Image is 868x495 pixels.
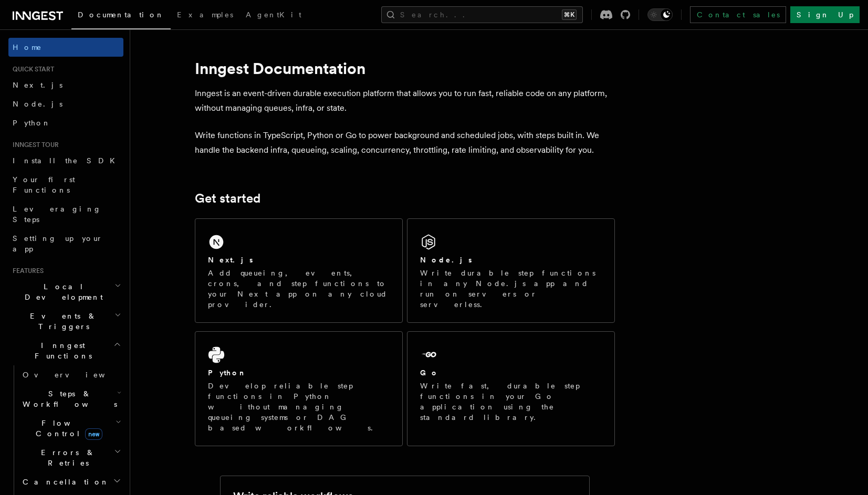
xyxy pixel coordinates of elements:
[195,128,615,157] p: Write functions in TypeScript, Python or Go to power background and scheduled jobs, with steps bu...
[195,331,403,446] a: PythonDevelop reliable step functions in Python without managing queueing systems or DAG based wo...
[195,218,403,323] a: Next.jsAdd queueing, events, crons, and step functions to your Next app on any cloud provider.
[420,268,602,310] p: Write durable step functions in any Node.js app and run on servers or serverless.
[420,367,439,378] h2: Go
[195,59,615,78] h1: Inngest Documentation
[8,267,44,275] span: Features
[407,331,615,446] a: GoWrite fast, durable step functions in your Go application using the standard library.
[8,76,123,94] a: Next.js
[8,307,123,336] button: Events & Triggers
[8,151,123,170] a: Install the SDK
[13,156,121,165] span: Install the SDK
[8,336,123,365] button: Inngest Functions
[381,6,583,23] button: Search...⌘K
[790,6,860,23] a: Sign Up
[8,65,54,73] span: Quick start
[647,8,673,21] button: Toggle dark mode
[208,268,390,310] p: Add queueing, events, crons, and step functions to your Next app on any cloud provider.
[71,3,171,29] a: Documentation
[13,175,75,194] span: Your first Functions
[18,414,123,443] button: Flow Controlnew
[407,218,615,323] a: Node.jsWrite durable step functions in any Node.js app and run on servers or serverless.
[690,6,786,23] a: Contact sales
[8,199,123,229] a: Leveraging Steps
[420,381,602,423] p: Write fast, durable step functions in your Go application using the standard library.
[208,367,247,378] h2: Python
[8,170,123,199] a: Your first Functions
[13,234,103,253] span: Setting up your app
[18,365,123,384] a: Overview
[13,119,51,127] span: Python
[208,255,253,265] h2: Next.js
[18,418,116,439] span: Flow Control
[8,277,123,307] button: Local Development
[13,81,62,89] span: Next.js
[18,477,109,487] span: Cancellation
[23,371,131,379] span: Overview
[562,9,577,20] kbd: ⌘K
[18,472,123,491] button: Cancellation
[18,443,123,472] button: Errors & Retries
[18,388,117,409] span: Steps & Workflows
[195,191,260,206] a: Get started
[208,381,390,433] p: Develop reliable step functions in Python without managing queueing systems or DAG based workflows.
[13,205,101,224] span: Leveraging Steps
[8,38,123,57] a: Home
[18,384,123,414] button: Steps & Workflows
[8,229,123,258] a: Setting up your app
[171,3,239,28] a: Examples
[8,141,59,149] span: Inngest tour
[13,100,62,108] span: Node.js
[85,428,102,440] span: new
[8,281,114,302] span: Local Development
[246,10,301,19] span: AgentKit
[8,311,114,332] span: Events & Triggers
[177,10,233,19] span: Examples
[13,42,42,52] span: Home
[8,94,123,113] a: Node.js
[239,3,308,28] a: AgentKit
[420,255,472,265] h2: Node.js
[8,340,113,361] span: Inngest Functions
[195,86,615,115] p: Inngest is an event-driven durable execution platform that allows you to run fast, reliable code ...
[8,113,123,132] a: Python
[18,447,114,468] span: Errors & Retries
[78,10,164,19] span: Documentation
